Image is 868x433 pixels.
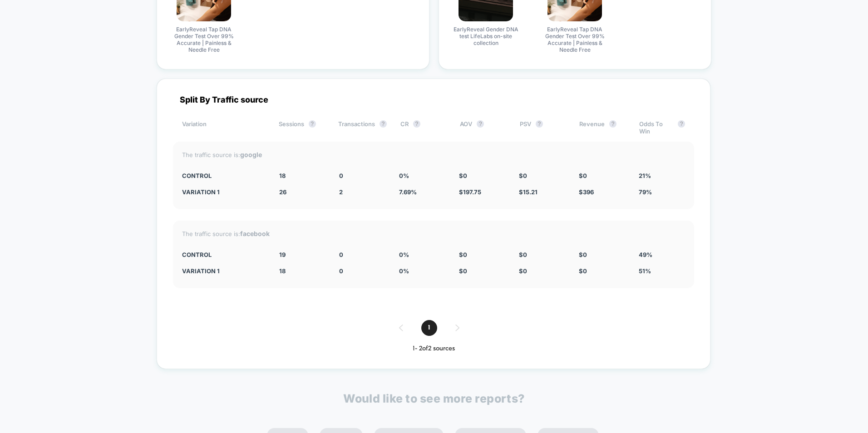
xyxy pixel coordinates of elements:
button: ? [609,120,616,128]
span: 0 [339,267,343,275]
div: 1 - 2 of 2 sources [173,345,694,353]
div: 21% [639,172,685,179]
span: $ 0 [459,267,467,275]
div: Sessions [279,120,325,135]
span: $ 197.75 [459,188,481,196]
span: 7.69 % [399,188,417,196]
span: $ 0 [519,251,527,258]
span: 18 [279,267,286,275]
div: CONTROL [182,251,266,258]
div: Variation [182,120,265,135]
div: Transactions [338,120,387,135]
span: $ 0 [459,251,467,258]
span: 26 [279,188,286,196]
div: Odds To Win [639,120,685,135]
span: 0 [339,251,343,258]
span: 0 [339,172,343,179]
strong: facebook [240,230,270,237]
span: $ 0 [459,172,467,179]
span: $ 0 [579,267,587,275]
span: 0 % [399,251,409,258]
div: The traffic source is: [182,230,685,237]
span: $ 15.21 [519,188,538,196]
div: Variation 1 [182,267,266,275]
div: 51% [639,267,685,275]
div: Revenue [579,120,625,135]
span: $ 0 [579,172,587,179]
div: Variation 1 [182,188,266,196]
span: 0 % [399,172,409,179]
button: ? [380,120,387,128]
button: ? [536,120,543,128]
span: 2 [339,188,343,196]
span: 18 [279,172,286,179]
div: Split By Traffic source [173,95,694,104]
div: AOV [460,120,506,135]
button: ? [678,120,685,128]
button: ? [413,120,420,128]
span: $ 0 [579,251,587,258]
div: The traffic source is: [182,151,685,158]
div: PSV [520,120,566,135]
div: 79% [639,188,685,196]
span: $ 396 [579,188,594,196]
span: EarlyReveal Gender DNA test LifeLabs on-site collection [452,26,520,46]
span: 1 [421,320,437,336]
span: EarlyReveal Tap DNA Gender Test Over 99% Accurate | Painless & Needle Free [170,26,238,53]
span: EarlyReveal Tap DNA Gender Test Over 99% Accurate | Painless & Needle Free [541,26,609,53]
button: ? [477,120,484,128]
strong: google [240,151,262,158]
span: $ 0 [519,172,527,179]
div: 49% [639,251,685,258]
p: Would like to see more reports? [343,392,525,405]
span: $ 0 [519,267,527,275]
span: 19 [279,251,286,258]
span: 0 % [399,267,409,275]
div: CONTROL [182,172,266,179]
button: ? [309,120,316,128]
div: CR [400,120,446,135]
